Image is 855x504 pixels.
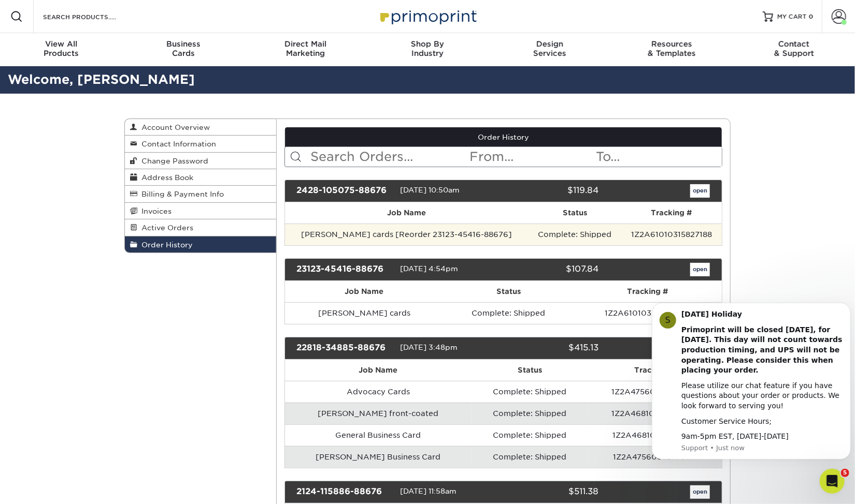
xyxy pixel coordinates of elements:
span: MY CART [777,12,807,21]
a: Contact Information [125,136,276,152]
td: [PERSON_NAME] front-coated [285,403,472,424]
a: BusinessCards [122,33,245,66]
div: Services [489,39,611,58]
span: Direct Mail [244,39,366,49]
span: [DATE] 3:48pm [400,343,458,351]
th: Status [529,202,621,224]
th: Tracking # [588,360,722,381]
td: Advocacy Cards [285,381,472,403]
iframe: Google Customer Reviews [3,472,88,500]
div: 2428-105075-88676 [289,184,400,198]
a: Order History [285,127,722,147]
span: Change Password [137,157,208,165]
th: Status [472,360,588,381]
div: 23123-45416-88676 [289,263,400,276]
div: $107.84 [495,263,606,276]
iframe: Intercom notifications message [648,288,855,476]
div: 22818-34885-88676 [289,342,400,355]
a: Contact& Support [733,33,855,66]
div: 2124-115886-88676 [289,485,400,499]
span: Business [122,39,245,49]
td: General Business Card [285,424,472,446]
a: Billing & Payment Info [125,186,276,202]
td: Complete: Shipped [472,446,588,468]
td: 1Z2A61010315827188 [621,224,722,245]
a: Active Orders [125,219,276,236]
input: SEARCH PRODUCTS..... [42,10,143,23]
a: open [690,184,710,198]
iframe: Intercom live chat [820,469,845,494]
a: Change Password [125,153,276,169]
a: DesignServices [489,33,611,66]
span: Account Overview [137,123,210,131]
td: 1Z2A61010393144966 [574,302,722,324]
span: Contact [733,39,855,49]
div: $119.84 [495,184,606,198]
input: From... [468,147,595,167]
td: Complete: Shipped [472,424,588,446]
a: Address Book [125,169,276,186]
span: Invoices [137,207,172,215]
div: $511.38 [495,485,606,499]
span: Active Orders [137,224,193,232]
div: & Templates [611,39,733,58]
div: Cards [122,39,245,58]
input: Search Orders... [310,147,469,167]
div: Marketing [244,39,366,58]
img: Primoprint [376,5,479,27]
th: Tracking # [574,281,722,302]
td: 1Z2A46810319364951 [588,424,722,446]
td: [PERSON_NAME] cards [Reorder 23123-45416-88676] [285,224,529,245]
span: Contact Information [137,140,216,148]
th: Job Name [285,281,444,302]
td: 1Z2A47560332775171 [588,446,722,468]
span: Billing & Payment Info [137,190,224,198]
div: $415.13 [495,342,606,355]
a: open [690,485,710,499]
td: Complete: Shipped [529,224,621,245]
th: Job Name [285,202,529,224]
a: Direct MailMarketing [244,33,366,66]
a: Shop ByIndustry [366,33,489,66]
span: [DATE] 11:58am [400,487,457,495]
div: Industry [366,39,489,58]
span: 0 [809,13,814,20]
a: open [690,263,710,276]
a: Order History [125,236,276,253]
a: Account Overview [125,119,276,136]
td: Complete: Shipped [472,381,588,403]
input: To... [595,147,722,167]
td: Complete: Shipped [444,302,574,324]
td: [PERSON_NAME] cards [285,302,444,324]
td: Complete: Shipped [472,403,588,424]
a: Resources& Templates [611,33,733,66]
span: [DATE] 4:54pm [400,264,458,273]
span: Resources [611,39,733,49]
span: Order History [137,241,193,249]
td: 1Z2A47560332785286 [588,381,722,403]
td: 1Z2A46810319365030 [588,403,722,424]
th: Tracking # [621,202,722,224]
span: [DATE] 10:50am [400,186,460,194]
span: 5 [841,469,849,477]
td: [PERSON_NAME] Business Card [285,446,472,468]
span: Shop By [366,39,489,49]
span: Address Book [137,173,193,182]
a: Invoices [125,203,276,219]
th: Job Name [285,360,472,381]
th: Status [444,281,574,302]
div: & Support [733,39,855,58]
span: Design [489,39,611,49]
